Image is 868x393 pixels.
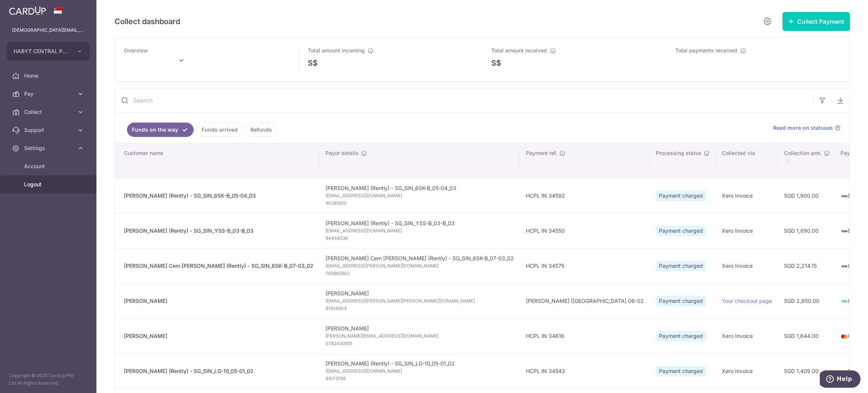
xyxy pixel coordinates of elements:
[840,263,848,270] img: visa-sm-192604c4577d2d35970c8ed26b86981c2741ebd56154ab54ad91a526f0f24972.png
[778,283,834,318] td: SGD 2,850.00
[124,297,313,305] div: [PERSON_NAME]
[319,213,520,248] td: [PERSON_NAME] (Rently) - SG_SIN_YSS-B_03-B_03
[778,178,834,213] td: SGD 1,900.00
[17,5,32,12] span: Help
[9,6,46,15] img: CardUp
[840,298,848,305] img: american-express-sm-c955881869ff4294d00fd038735fb651958d7f10184fcf1bed3b24c57befb5f2.png
[124,47,148,54] span: Overview
[319,318,520,353] td: [PERSON_NAME]
[722,298,772,304] a: Your checkout page
[520,213,650,248] td: HCPL IN 34550
[526,149,557,157] span: Payment ref.
[675,47,737,54] span: Total payments received
[778,143,834,178] th: Collection amt. : activate to sort column ascending
[656,226,706,236] span: Payment charged
[820,370,860,389] iframe: Opens a widget where you can find more information
[656,261,706,271] span: Payment charged
[308,57,318,69] span: S$
[246,123,277,137] a: Refunds
[716,213,778,248] td: Xero Invoice
[115,143,319,178] th: Customer name
[520,178,650,213] td: HCPL IN 34592
[24,163,74,170] span: Account
[778,248,834,283] td: SGD 2,214.15
[325,192,514,200] span: [EMAIL_ADDRESS][DOMAIN_NAME]
[124,332,313,340] div: [PERSON_NAME]
[325,367,514,375] span: [EMAIL_ADDRESS][DOMAIN_NAME]
[14,48,69,55] span: HABYT CENTRAL PTE. LTD.
[325,375,514,382] span: 91573785
[319,353,520,388] td: [PERSON_NAME] (Rently) - SG_SIN_LG-10_05-01_02
[773,124,833,132] span: Read more on statuses
[325,270,514,277] span: 763882802
[716,318,778,353] td: Xero Invoice
[115,15,180,28] h5: Collect dashboard
[656,190,706,201] span: Payment charged
[24,108,74,116] span: Collect
[716,178,778,213] td: Xero Invoice
[840,192,848,200] img: visa-sm-192604c4577d2d35970c8ed26b86981c2741ebd56154ab54ad91a526f0f24972.png
[319,178,520,213] td: [PERSON_NAME] (Rently) - SG_SIN_6SK-B_05-04_03
[7,42,90,60] button: HABYT CENTRAL PTE. LTD.
[325,262,514,270] span: [EMAIL_ADDRESS][PERSON_NAME][DOMAIN_NAME]
[782,12,850,31] button: Collect Payment
[24,90,74,98] span: Pay
[778,353,834,388] td: SGD 1,409.00
[12,26,84,34] p: [DEMOGRAPHIC_DATA][EMAIL_ADDRESS][DOMAIN_NAME]
[773,124,840,132] a: Read more on statuses
[656,149,701,157] span: Processing status
[520,248,650,283] td: HCPL IN 34575
[319,283,520,318] td: [PERSON_NAME]
[325,332,514,340] span: [PERSON_NAME][EMAIL_ADDRESS][DOMAIN_NAME]
[840,227,848,235] img: visa-sm-192604c4577d2d35970c8ed26b86981c2741ebd56154ab54ad91a526f0f24972.png
[778,318,834,353] td: SGD 1,644.00
[124,262,313,270] div: [PERSON_NAME] Cem [PERSON_NAME] (Rently) - SG_SIN_6SK-B_07-03_02
[197,123,243,137] a: Funds arrived
[656,331,706,341] span: Payment charged
[778,213,834,248] td: SGD 1,890.00
[784,149,822,157] span: Collection amt.
[325,297,514,305] span: [EMAIL_ADDRESS][PERSON_NAME][PERSON_NAME][DOMAIN_NAME]
[656,366,706,376] span: Payment charged
[325,235,514,242] span: 94454536
[656,296,706,306] span: Payment charged
[325,149,359,157] span: Payor details
[325,305,514,312] span: 87614604
[520,353,650,388] td: HCPL IN 34543
[840,333,848,340] img: mastercard-sm-87a3fd1e0bddd137fecb07648320f44c262e2538e7db6024463105ddbc961eb2.png
[308,47,365,54] span: Total amount incoming
[716,143,778,178] th: Collected via
[650,143,716,178] th: Processing status
[24,126,74,134] span: Support
[124,367,313,375] div: [PERSON_NAME] (Rently) - SG_SIN_LG-10_05-01_02
[24,181,74,188] span: Logout
[325,340,514,347] span: 0782430915
[325,200,514,207] span: 90393910
[319,248,520,283] td: [PERSON_NAME] Cem [PERSON_NAME] (Rently) - SG_SIN_6SK-B_07-03_02
[325,227,514,235] span: [EMAIL_ADDRESS][DOMAIN_NAME]
[127,123,194,137] a: Funds on the way
[520,318,650,353] td: HCPL IN 34616
[491,57,501,69] span: S$
[520,283,650,318] td: [PERSON_NAME] ([GEOGRAPHIC_DATA] 06-02
[840,368,848,375] img: american-express-sm-c955881869ff4294d00fd038735fb651958d7f10184fcf1bed3b24c57befb5f2.png
[716,353,778,388] td: Xero Invoice
[24,144,74,152] span: Settings
[319,143,520,178] th: Payor details
[124,227,313,235] div: [PERSON_NAME] (Rently) - SG_SIN_YSS-B_03-B_03
[491,47,547,54] span: Total amount received
[520,143,650,178] th: Payment ref.
[124,192,313,200] div: [PERSON_NAME] (Rently) - SG_SIN_6SK-B_05-04_03
[115,88,813,112] input: Search
[24,72,74,80] span: Home
[716,248,778,283] td: Xero Invoice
